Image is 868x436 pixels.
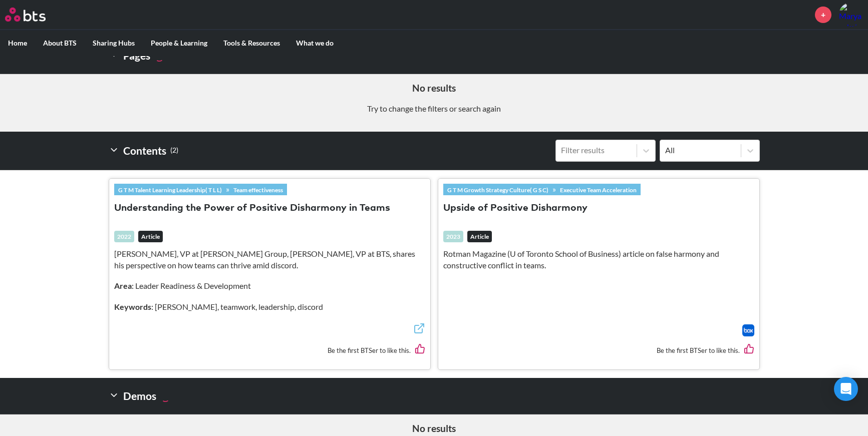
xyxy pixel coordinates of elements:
a: + [815,7,831,23]
div: Be the first BTSer to like this. [114,336,425,364]
div: » [114,184,287,195]
button: Understanding the Power of Positive Disharmony in Teams [114,202,390,215]
label: People & Learning [143,30,215,56]
strong: Area [114,281,132,290]
p: Rotman Magazine (U of Toronto School of Business) article on false harmony and constructive confl... [443,248,754,271]
a: G T M Growth Strategy Culture( G S C) [443,184,552,195]
div: » [443,184,641,195]
div: All [665,145,736,156]
a: External link [413,322,425,337]
label: Tools & Resources [215,30,288,56]
strong: Keywords [114,302,151,311]
p: : Leader Readiness & Development [114,280,425,291]
h5: No results [8,422,860,435]
em: Article [138,231,163,243]
p: : [PERSON_NAME], teamwork, leadership, discord [114,301,425,312]
em: Article [467,231,492,243]
div: 2022 [114,231,134,243]
button: Upside of Positive Disharmony [443,202,588,215]
label: About BTS [35,30,85,56]
p: [PERSON_NAME], VP at [PERSON_NAME] Group, [PERSON_NAME], VP at BTS, shares his perspective on how... [114,248,425,271]
a: Executive Team Acceleration [556,184,641,195]
h5: No results [8,82,860,95]
label: Sharing Hubs [85,30,143,56]
a: Team effectiveness [229,184,287,195]
img: Marya Tykal [839,3,863,27]
a: Download file from Box [742,324,754,336]
img: Box logo [742,324,754,336]
label: What we do [288,30,342,56]
a: G T M Talent Learning Leadership( T L L) [114,184,226,195]
a: Go home [5,8,64,22]
p: Try to change the filters or search again [8,103,860,114]
h2: Demos [109,386,170,406]
div: Filter results [561,145,632,156]
a: Profile [839,3,863,27]
div: Open Intercom Messenger [834,377,858,401]
img: BTS Logo [5,8,46,22]
div: 2023 [443,231,463,243]
div: Be the first BTSer to like this. [443,336,754,364]
h2: Contents [109,140,178,162]
small: ( 2 ) [170,144,178,157]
